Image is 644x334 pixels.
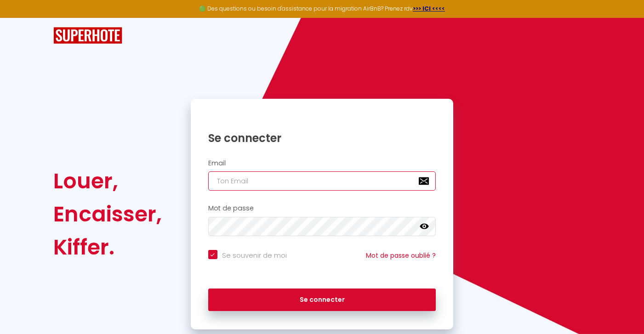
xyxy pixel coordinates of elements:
[208,204,436,212] h2: Mot de passe
[413,5,445,12] a: >>> ICI <<<<
[53,231,162,264] div: Kiffer.
[53,27,122,44] img: SuperHote logo
[208,159,436,167] h2: Email
[208,289,436,311] button: Se connecter
[208,131,436,145] h1: Se connecter
[53,164,162,198] div: Louer,
[208,171,436,191] input: Ton Email
[53,198,162,231] div: Encaisser,
[366,251,436,260] a: Mot de passe oublié ?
